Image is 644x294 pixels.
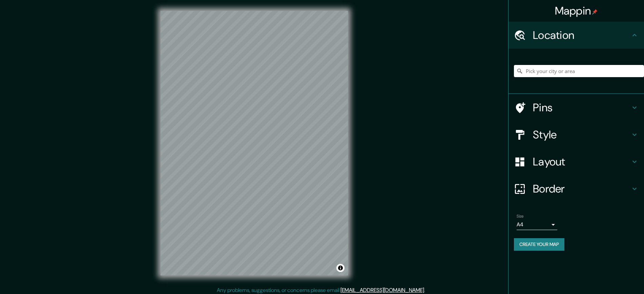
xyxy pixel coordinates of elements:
[555,4,598,18] h4: Mappin
[508,148,644,175] div: Layout
[517,219,557,230] div: A4
[508,94,644,121] div: Pins
[533,182,630,196] h4: Border
[592,9,598,15] img: pin-icon.png
[533,28,630,42] h4: Location
[161,11,348,275] canvas: Map
[508,175,644,202] div: Border
[514,65,644,77] input: Pick your city or area
[533,155,630,168] h4: Layout
[508,22,644,49] div: Location
[508,121,644,148] div: Style
[514,238,564,251] button: Create your map
[340,287,424,294] a: [EMAIL_ADDRESS][DOMAIN_NAME]
[533,101,630,114] h4: Pins
[517,213,524,219] label: Size
[336,264,345,272] button: Toggle attribution
[533,128,630,141] h4: Style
